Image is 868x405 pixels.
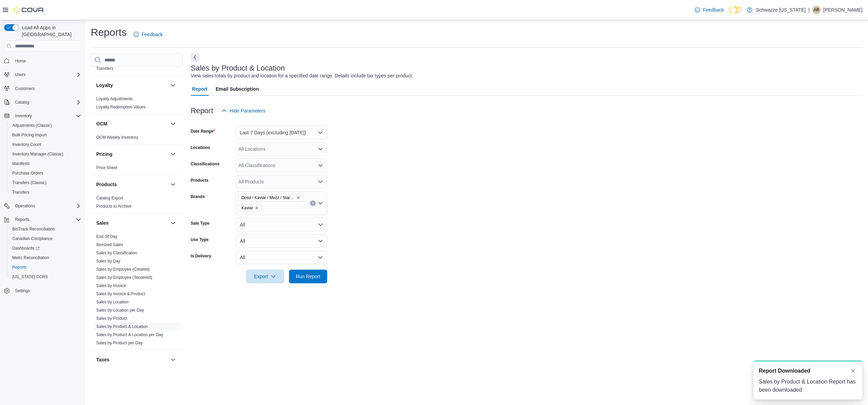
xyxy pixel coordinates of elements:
span: Transfers [96,66,113,71]
span: End Of Day [96,234,117,239]
button: Sales [96,220,168,226]
button: Products [169,180,177,189]
button: Remove Kaviar from selection in this group [255,206,259,210]
span: Run Report [296,273,320,280]
span: Catalog Export [96,195,123,201]
a: Sales by Product & Location per Day [96,332,163,337]
h3: OCM [96,120,107,127]
button: All [236,218,327,231]
div: Austin Ronningen [812,6,821,14]
button: Inventory Count [7,140,84,149]
h3: Products [96,181,117,188]
button: Settings [1,286,84,296]
button: Inventory [12,112,34,120]
input: Dark Mode [729,6,743,14]
a: Sales by Product & Location [96,324,148,329]
button: Dismiss toast [849,367,857,375]
label: Products [191,178,208,183]
div: OCM [91,133,183,144]
button: Transfers [7,187,84,197]
a: Catalog Export [96,196,123,200]
span: Sales by Invoice [96,283,126,288]
a: BioTrack Reconciliation [10,225,58,233]
span: Kaviar [242,205,253,211]
span: Home [12,56,81,65]
button: Export [246,270,284,283]
span: Bulk Pricing Import [12,132,47,138]
button: Home [1,56,84,65]
span: Itemized Sales [96,242,123,247]
a: Sales by Employee (Tendered) [96,275,152,280]
div: Sales by Product & Location Report has been downloaded [759,378,857,394]
a: Purchase Orders [10,169,46,177]
a: Transfers (Classic) [10,179,49,187]
label: Classifications [191,161,220,167]
button: Run Report [289,270,327,283]
button: OCM [169,120,177,128]
span: Canadian Compliance [10,235,81,243]
span: Sales by Location [96,299,129,305]
a: Adjustments (Classic) [10,121,55,130]
span: Dosd / Kaviar / Mezz / Starbuds [242,194,295,201]
span: OCM Weekly Inventory [96,135,138,140]
span: Feedback [142,31,162,38]
span: Metrc Reconciliation [12,255,49,260]
div: View sales totals by product and location for a specified date range. Details include tax types p... [191,72,413,79]
a: Sales by Day [96,259,120,264]
button: Hide Parameters [219,104,268,118]
span: Load All Apps in [GEOGRAPHIC_DATA] [19,24,81,38]
div: Loyalty [91,95,183,114]
button: Loyalty [96,82,168,89]
span: Customers [15,86,35,91]
a: Feedback [131,28,165,41]
span: Purchase Orders [12,170,43,176]
span: Dosd / Kaviar / Mezz / Starbuds [238,194,303,201]
span: Transfers (Classic) [10,179,81,187]
span: Washington CCRS [10,273,81,281]
a: Sales by Product per Day [96,341,143,345]
span: Inventory Manager (Classic) [10,150,81,158]
a: Sales by Classification [96,251,137,255]
button: Canadian Compliance [7,234,84,243]
button: Next [191,53,199,61]
button: Catalog [12,98,32,106]
a: Sales by Employee (Created) [96,267,150,272]
span: Email Subscription [216,82,259,96]
button: Reports [7,262,84,272]
span: Transfers [12,190,29,195]
button: Bulk Pricing Import [7,130,84,140]
button: Purchase Orders [7,168,84,178]
span: Purchase Orders [10,169,81,177]
button: Loyalty [169,81,177,89]
span: Sales by Product & Location per Day [96,332,163,337]
span: Report [192,82,207,96]
button: Taxes [96,356,168,363]
a: Reports [10,263,29,271]
button: Catalog [1,97,84,107]
span: Catalog [15,100,29,105]
span: Price Sheet [96,165,117,170]
span: Adjustments (Classic) [12,123,52,128]
button: Open list of options [318,146,323,152]
span: Metrc Reconciliation [10,254,81,262]
button: Transfers (Classic) [7,178,84,187]
span: Inventory [15,113,32,119]
h3: Pricing [96,151,112,157]
span: Reports [12,265,27,270]
span: Settings [12,286,81,295]
nav: Complex example [4,53,81,313]
span: Catalog [12,98,81,106]
a: Transfers [10,188,32,196]
a: Loyalty Redemption Values [96,105,146,109]
button: Customers [1,84,84,93]
span: Reports [15,217,29,222]
h3: Taxes [96,356,110,363]
a: Transfers [96,66,113,71]
button: Clear input [310,200,316,206]
span: Feedback [703,6,724,13]
h3: Report [191,107,213,115]
span: Transfers (Classic) [12,180,46,185]
h1: Reports [91,26,127,39]
span: Sales by Employee (Created) [96,267,150,272]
